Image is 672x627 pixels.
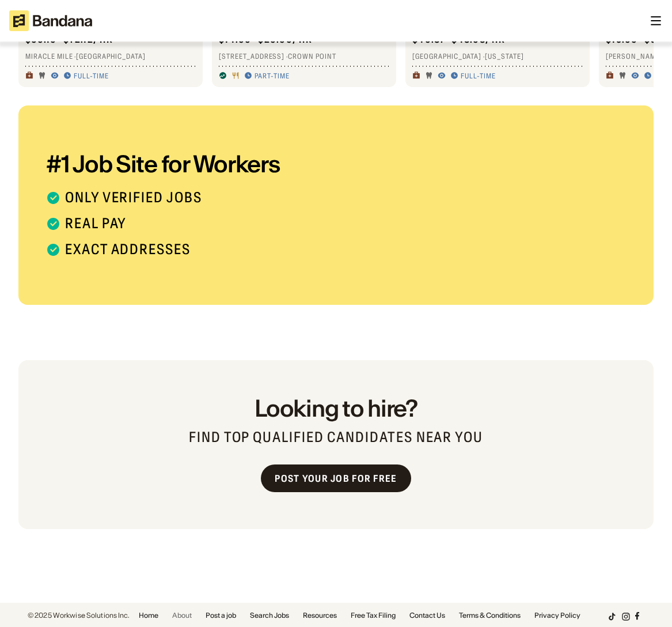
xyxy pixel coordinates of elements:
div: Full-time [461,71,496,81]
a: Post a job [206,612,236,619]
div: © 2025 Workwise Solutions Inc. [28,612,130,619]
a: About [172,612,192,619]
div: Only verified jobs [65,190,202,206]
a: Home [139,612,158,619]
div: #1 Job Site for Workers [46,153,299,176]
div: Full-time [74,71,109,81]
a: Resources [303,612,337,619]
div: [GEOGRAPHIC_DATA] · [US_STATE] [412,52,583,61]
div: [STREET_ADDRESS] · Crown Point [219,52,389,61]
a: Post your job for free [261,464,411,492]
a: Contact Us [409,612,445,619]
a: Privacy Policy [534,612,580,619]
div: Miracle Mile · [GEOGRAPHIC_DATA] [25,52,196,61]
a: Free Tax Filing [351,612,396,619]
div: Real pay [65,216,127,232]
img: Bandana logotype [9,10,92,31]
div: Part-time [255,71,290,81]
iframe: Bandana: Job Search Built for Workers [313,110,650,299]
span: Looking to hire? [255,394,417,423]
a: Terms & Conditions [459,612,521,619]
div: Find top qualified candidates near you [189,429,483,455]
div: Post your job for free [275,474,397,483]
div: Exact addresses [65,241,191,258]
a: Search Jobs [250,612,289,619]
